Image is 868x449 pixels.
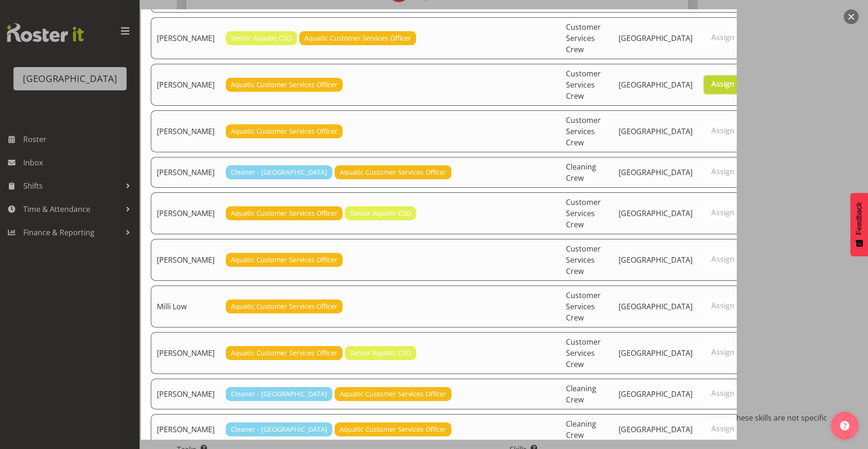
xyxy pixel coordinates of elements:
span: Assign [711,167,734,176]
td: [PERSON_NAME] [151,110,220,152]
span: [GEOGRAPHIC_DATA] [619,80,693,90]
span: [GEOGRAPHIC_DATA] [619,389,693,399]
span: Customer Services Crew [566,68,601,101]
span: [GEOGRAPHIC_DATA] [619,348,693,358]
img: help-xxl-2.png [840,421,849,430]
span: Cleaner - [GEOGRAPHIC_DATA] [231,167,327,177]
td: [PERSON_NAME] [151,379,220,409]
td: [PERSON_NAME] [151,332,220,374]
span: Customer Services Crew [566,22,601,54]
span: Aquatic Customer Services Officer [231,126,337,136]
span: Customer Services Crew [566,337,601,369]
td: [PERSON_NAME] [151,64,220,106]
span: Cleaner - [GEOGRAPHIC_DATA] [231,424,327,435]
span: Assign [711,126,734,135]
td: Milli Low [151,286,220,327]
span: [GEOGRAPHIC_DATA] [619,208,693,218]
span: Aquatic Customer Services Officer [340,167,446,177]
span: Cleaning Crew [566,419,596,440]
span: Aquatic Customer Services Officer [231,80,337,90]
span: [GEOGRAPHIC_DATA] [619,424,693,435]
span: Assign [711,79,734,88]
span: Aquatic Customer Services Officer [231,255,337,265]
span: Assign [711,424,734,433]
span: Assign [711,254,734,264]
span: [GEOGRAPHIC_DATA] [619,301,693,312]
span: Aquatic Customer Services Officer [304,33,411,43]
span: Cleaning Crew [566,162,596,183]
span: Aquatic Customer Services Officer [231,301,337,312]
span: Customer Services Crew [566,290,601,323]
span: Feedback [855,202,863,235]
td: [PERSON_NAME] [151,414,220,445]
span: Aquatic Customer Services Officer [231,348,337,358]
span: Senior Aquatic CSO [350,348,411,358]
span: Customer Services Crew [566,197,601,230]
span: Senior Aquatic CSO [350,208,411,218]
td: [PERSON_NAME] [151,157,220,188]
span: Cleaner - [GEOGRAPHIC_DATA] [231,389,327,399]
span: Senior Aquatic CSO [231,33,292,43]
span: Customer Services Crew [566,115,601,148]
span: Assign [711,208,734,217]
td: [PERSON_NAME] [151,239,220,281]
span: Assign [711,301,734,310]
span: Cleaning Crew [566,383,596,405]
span: [GEOGRAPHIC_DATA] [619,255,693,265]
td: [PERSON_NAME] [151,192,220,234]
td: [PERSON_NAME] [151,17,220,59]
span: Assign [711,388,734,398]
span: Aquatic Customer Services Officer [340,424,446,435]
span: [GEOGRAPHIC_DATA] [619,33,693,43]
span: Assign [711,347,734,357]
span: [GEOGRAPHIC_DATA] [619,167,693,177]
span: Aquatic Customer Services Officer [231,208,337,218]
span: Assign [711,33,734,42]
button: Feedback - Show survey [850,193,868,256]
span: Aquatic Customer Services Officer [340,389,446,399]
span: Customer Services Crew [566,244,601,276]
span: [GEOGRAPHIC_DATA] [619,126,693,136]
